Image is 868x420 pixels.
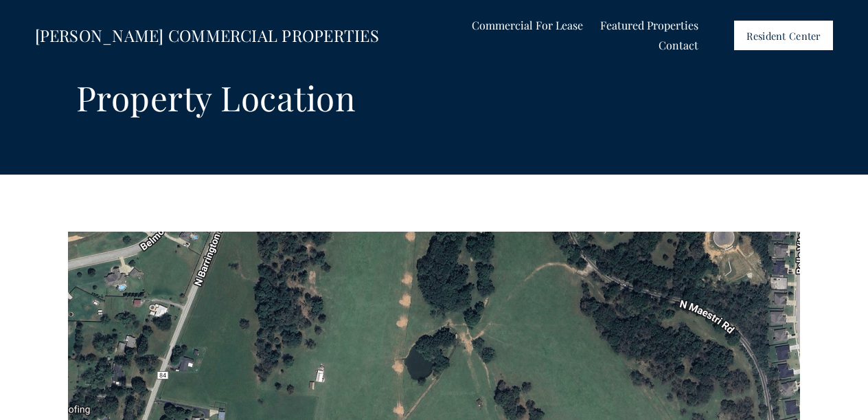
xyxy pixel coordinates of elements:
span: Commercial For Lease [472,16,583,34]
a: folder dropdown [472,16,583,36]
a: Resident Center [734,21,834,49]
h2: Property Location [68,79,363,116]
a: [PERSON_NAME] COMMERCIAL PROPERTIES [35,24,379,46]
a: folder dropdown [600,16,698,36]
span: Featured Properties [600,16,698,34]
a: Contact [659,36,698,56]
